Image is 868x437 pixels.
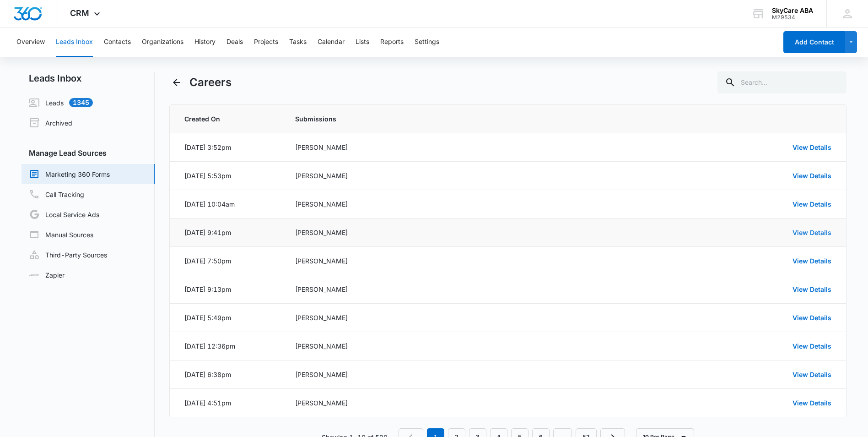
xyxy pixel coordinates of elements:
[295,341,574,351] div: [PERSON_NAME]
[29,117,72,128] a: Archived
[295,284,574,294] div: [PERSON_NAME]
[184,370,231,379] div: [DATE] 6:38pm
[793,143,831,151] a: View Details
[184,284,231,294] div: [DATE] 9:13pm
[295,199,574,209] div: [PERSON_NAME]
[29,97,93,108] a: Leads1345
[295,370,574,379] div: [PERSON_NAME]
[189,74,232,91] h1: Careers
[254,27,278,57] button: Projects
[783,31,845,53] button: Add Contact
[772,14,813,21] div: account id
[793,342,831,350] a: View Details
[29,169,110,180] a: Marketing 360 Forms
[184,199,235,209] div: [DATE] 10:04am
[184,142,231,152] div: [DATE] 3:52pm
[16,27,45,57] button: Overview
[295,313,574,322] div: [PERSON_NAME]
[793,200,831,208] a: View Details
[56,27,93,57] button: Leads Inbox
[793,314,831,322] a: View Details
[717,71,846,93] input: Search...
[104,27,131,57] button: Contacts
[793,172,831,180] a: View Details
[142,27,183,57] button: Organizations
[184,313,231,322] div: [DATE] 5:49pm
[184,341,235,351] div: [DATE] 12:36pm
[295,171,574,180] div: [PERSON_NAME]
[226,27,243,57] button: Deals
[22,147,155,158] h3: Manage Lead Sources
[415,27,439,57] button: Settings
[184,256,231,266] div: [DATE] 7:50pm
[793,229,831,236] a: View Details
[356,27,369,57] button: Lists
[793,285,831,293] a: View Details
[184,114,273,124] span: Created On
[29,229,93,240] a: Manual Sources
[380,27,404,57] button: Reports
[289,27,307,57] button: Tasks
[793,399,831,407] a: View Details
[184,398,231,408] div: [DATE] 4:51pm
[295,114,574,124] span: Submissions
[318,27,345,57] button: Calendar
[295,256,574,266] div: [PERSON_NAME]
[29,270,65,280] a: Zapier
[793,371,831,378] a: View Details
[194,27,216,57] button: History
[70,8,89,18] span: CRM
[793,257,831,265] a: View Details
[184,171,231,180] div: [DATE] 5:53pm
[29,209,99,220] a: Local Service Ads
[169,75,184,90] button: Back
[772,7,813,14] div: account name
[295,142,574,152] div: [PERSON_NAME]
[22,71,155,85] h2: Leads Inbox
[184,228,231,237] div: [DATE] 9:41pm
[29,189,84,200] a: Call Tracking
[295,228,574,237] div: [PERSON_NAME]
[295,398,574,408] div: [PERSON_NAME]
[29,249,107,260] a: Third-Party Sources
